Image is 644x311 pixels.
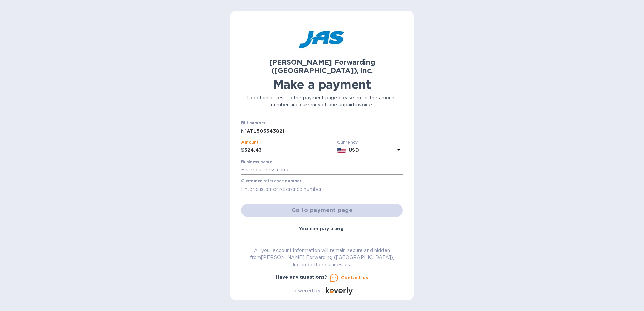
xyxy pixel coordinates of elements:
[276,274,327,280] b: Have any questions?
[337,140,358,145] b: Currency
[247,126,403,136] input: Enter bill number
[241,77,403,92] h1: Make a payment
[269,58,375,75] b: [PERSON_NAME] Forwarding ([GEOGRAPHIC_DATA]), Inc.
[241,121,265,125] label: Bill number
[241,94,403,108] p: To obtain access to the payment page please enter the amount, number and currency of one unpaid i...
[241,140,258,144] label: Amount
[244,145,334,155] input: 0.00
[241,179,301,183] label: Customer reference number
[241,165,403,175] input: Enter business name
[241,160,272,164] label: Business name
[241,247,403,268] p: All your account information will remain secure and hidden from [PERSON_NAME] Forwarding ([GEOGRA...
[341,275,368,280] u: Contact us
[349,147,359,153] b: USD
[241,184,403,194] input: Enter customer reference number
[241,128,247,135] p: №
[299,226,345,231] b: You can pay using:
[291,287,320,295] p: Powered by
[337,148,346,153] img: USD
[241,147,244,154] p: $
